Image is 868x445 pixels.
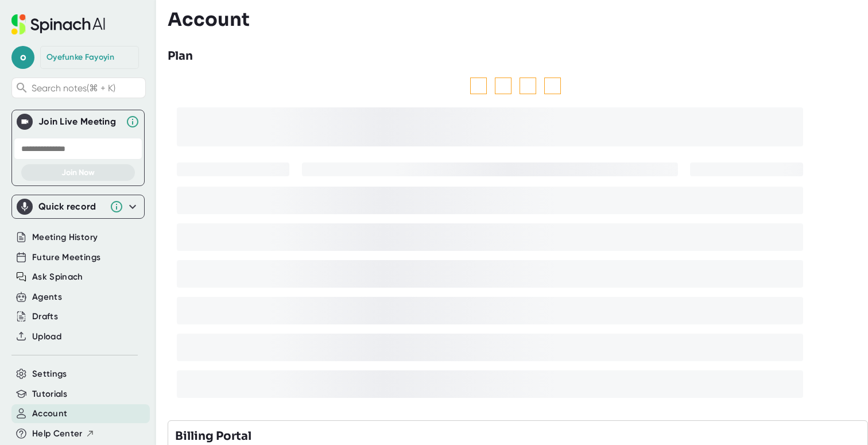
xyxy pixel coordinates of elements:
[32,310,58,323] button: Drafts
[32,427,83,440] span: Help Center
[32,367,67,381] button: Settings
[11,46,34,69] span: o
[38,116,120,127] div: Join Live Meeting
[17,195,139,218] div: Quick record
[32,231,98,244] button: Meeting History
[32,270,83,284] button: Ask Spinach
[168,9,250,30] h3: Account
[32,291,62,304] button: Agents
[21,164,135,181] button: Join Now
[32,330,61,343] button: Upload
[32,83,142,94] span: Search notes (⌘ + K)
[19,116,30,127] img: Join Live Meeting
[32,407,67,420] button: Account
[38,201,104,212] div: Quick record
[17,110,139,133] div: Join Live MeetingJoin Live Meeting
[168,48,193,65] h3: Plan
[61,168,95,177] span: Join Now
[175,428,251,445] h3: Billing Portal
[32,388,67,401] button: Tutorials
[46,52,114,63] div: Oyefunke Fayoyin
[32,251,100,264] button: Future Meetings
[32,427,95,440] button: Help Center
